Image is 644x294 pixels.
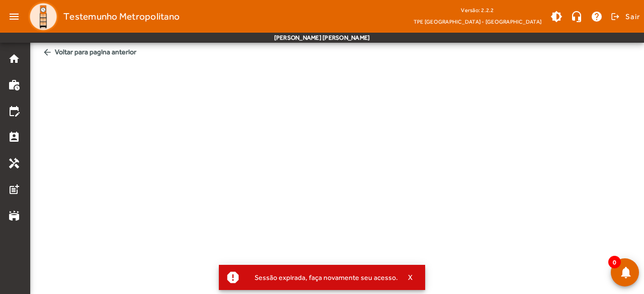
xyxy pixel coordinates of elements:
[408,273,413,282] span: X
[63,9,180,25] span: Testemunho Metropolitano
[414,4,541,17] div: Versão: 2.2.2
[42,47,52,57] mat-icon: arrow_back
[4,7,24,27] mat-icon: menu
[247,270,398,284] div: Sessão expirada, faça novamente seu acesso.
[625,9,640,25] span: Sair
[24,2,180,32] a: Testemunho Metropolitano
[609,9,640,24] button: Sair
[225,270,240,285] mat-icon: report
[398,273,423,282] button: X
[8,53,20,65] mat-icon: home
[608,256,621,268] span: 0
[28,2,58,32] img: Logo TPE
[38,43,636,61] span: Voltar para pagina anterior
[414,17,541,27] span: TPE [GEOGRAPHIC_DATA] - [GEOGRAPHIC_DATA]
